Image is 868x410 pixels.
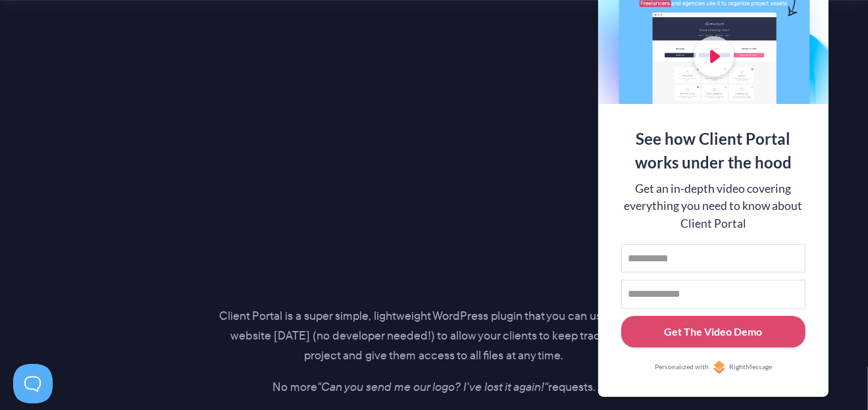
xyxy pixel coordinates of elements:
[665,324,763,340] div: Get The Video Demo
[621,127,805,174] div: See how Client Portal works under the hood
[621,361,805,374] a: Personalized withRightMessage
[219,378,650,397] p: No more requests.
[729,362,772,372] span: RightMessage
[655,362,709,372] span: Personalized with
[219,307,650,366] p: Client Portal is a super simple, lightweight WordPress plugin that you can use on your website [D...
[713,361,726,374] img: Personalized with RightMessage
[621,180,805,232] div: Get an in-depth video covering everything you need to know about Client Portal
[317,378,548,396] i: "Can you send me our logo? I've lost it again!"
[13,364,53,403] iframe: Toggle Customer Support
[621,316,805,348] button: Get The Video Demo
